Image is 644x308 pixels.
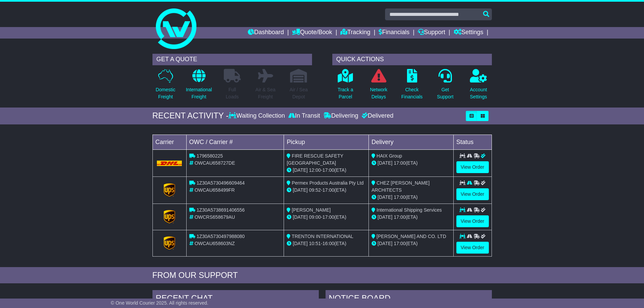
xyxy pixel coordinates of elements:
[111,300,209,306] span: © One World Courier 2025. All rights reserved.
[287,112,322,120] div: In Transit
[309,187,321,193] span: 09:52
[194,214,235,220] span: OWCRS658679AU
[292,180,363,186] span: Permex Products Australia Pty Ltd
[372,180,430,193] span: CHEZ [PERSON_NAME] ARCHITECTS
[340,27,370,39] a: Tracking
[394,241,406,246] span: 17:00
[196,153,223,159] span: 1796580225
[337,69,354,104] a: Track aParcel
[401,69,423,104] a: CheckFinancials
[323,214,334,220] span: 17:00
[196,234,244,239] span: 1Z30A5730497988080
[323,167,334,173] span: 17:00
[370,86,387,100] p: Network Delays
[194,187,235,193] span: OWCAU658499FR
[456,188,489,200] a: View Order
[372,194,451,201] div: (ETA)
[194,160,235,166] span: OWCAU658727DE
[377,153,402,159] span: HAIX Group
[470,86,487,100] p: Account Settings
[290,86,308,100] p: Air / Sea Depot
[323,187,334,193] span: 17:00
[164,183,175,197] img: GetCarrierServiceLogo
[436,69,454,104] a: GetSupport
[369,69,387,104] a: NetworkDelays
[164,210,175,223] img: GetCarrierServiceLogo
[186,86,212,100] p: International Freight
[196,207,244,213] span: 1Z30A5738691406556
[456,161,489,173] a: View Order
[360,112,393,120] div: Delivered
[194,241,235,246] span: OWCAU658603NZ
[368,135,453,149] td: Delivery
[287,153,343,166] span: FIRE RESCUE SAFETY [GEOGRAPHIC_DATA]
[152,54,312,65] div: GET A QUOTE
[437,86,453,100] p: Get Support
[256,86,276,100] p: Air & Sea Freight
[323,241,334,246] span: 16:00
[372,240,451,247] div: (ETA)
[332,54,492,65] div: QUICK ACTIONS
[287,214,366,221] div: - (ETA)
[287,167,366,174] div: - (ETA)
[418,27,445,39] a: Support
[287,187,366,194] div: - (ETA)
[378,241,392,246] span: [DATE]
[377,207,442,213] span: International Shipping Services
[248,27,284,39] a: Dashboard
[309,241,321,246] span: 10:51
[224,86,241,100] p: Full Loads
[372,214,451,221] div: (ETA)
[229,112,286,120] div: Waiting Collection
[401,86,423,100] p: Check Financials
[287,240,366,247] div: - (ETA)
[186,135,284,149] td: OWC / Carrier #
[378,194,392,200] span: [DATE]
[155,69,175,104] a: DomesticFreight
[156,86,175,100] p: Domestic Freight
[394,214,406,220] span: 17:00
[454,27,483,39] a: Settings
[377,234,446,239] span: [PERSON_NAME] AND CO. LTD
[293,187,308,193] span: [DATE]
[378,214,392,220] span: [DATE]
[152,270,492,280] div: FROM OUR SUPPORT
[456,215,489,227] a: View Order
[292,234,353,239] span: TRENTON INTERNATIONAL
[293,167,308,173] span: [DATE]
[293,214,308,220] span: [DATE]
[152,111,229,121] div: RECENT ACTIVITY -
[164,236,175,250] img: GetCarrierServiceLogo
[152,135,186,149] td: Carrier
[157,161,182,166] img: DHL.png
[284,135,369,149] td: Pickup
[293,241,308,246] span: [DATE]
[292,207,331,213] span: [PERSON_NAME]
[186,69,212,104] a: InternationalFreight
[309,167,321,173] span: 12:00
[379,27,409,39] a: Financials
[372,160,451,167] div: (ETA)
[196,180,244,186] span: 1Z30A5730496609464
[456,242,489,254] a: View Order
[394,160,406,166] span: 17:00
[394,194,406,200] span: 17:00
[338,86,353,100] p: Track a Parcel
[322,112,360,120] div: Delivering
[292,27,332,39] a: Quote/Book
[309,214,321,220] span: 09:00
[470,69,487,104] a: AccountSettings
[378,160,392,166] span: [DATE]
[453,135,492,149] td: Status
